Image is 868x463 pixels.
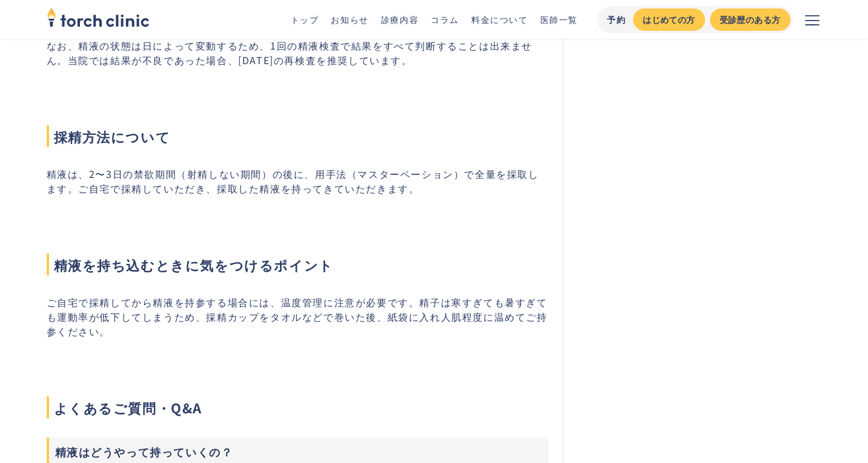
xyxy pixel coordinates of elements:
div: はじめての方 [643,13,695,26]
span: 採精方法について [47,125,549,147]
p: ご自宅で採精してから精液を持参する場合には、温度管理に注意が必要です。精子は寒すぎても暑すぎても運動率が低下してしまうため、採精カップをタオルなどで巻いた後、紙袋に入れ人肌程度に温めてご持参ください。 [47,295,549,338]
a: home [47,8,150,30]
a: トップ [291,13,319,25]
a: 料金について [471,13,528,25]
div: 予約 [607,13,626,26]
a: コラム [431,13,459,25]
img: torch clinic [47,4,150,30]
span: よくあるご質問・Q&A [47,396,549,418]
a: お知らせ [331,13,368,25]
a: 受診歴のある方 [710,8,790,31]
p: 精液は、2〜3日の禁欲期間（射精しない期間）の後に、用手法（マスターベーション）で全量を採取します。ご自宅で採精していただき、採取した精液を持ってきていただきます。 [47,166,549,195]
span: 精液を持ち込むときに気をつけるポイント [47,254,549,275]
a: はじめての方 [633,8,704,31]
a: 医師一覧 [540,13,578,25]
p: なお、精液の状態は日によって変動するため、1回の精液検査で結果をすべて判断することは出来ません。当院では結果が不良であった場合、[DATE]の再検査を推奨しています。 [47,38,549,67]
div: 受診歴のある方 [720,13,781,26]
a: 診療内容 [381,13,419,25]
